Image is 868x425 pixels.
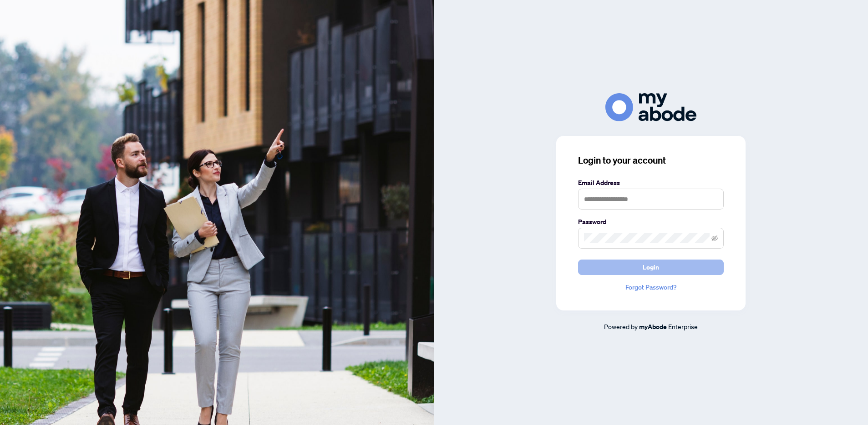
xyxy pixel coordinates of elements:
[578,178,724,188] label: Email Address
[578,282,724,292] a: Forgot Password?
[578,154,724,167] h3: Login to your account
[711,235,718,241] span: eye-invisible
[643,260,659,275] span: Login
[578,217,724,227] label: Password
[668,322,698,330] span: Enterprise
[578,260,724,275] button: Login
[604,322,638,330] span: Powered by
[605,93,696,121] img: ma-logo
[639,322,667,332] a: myAbode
